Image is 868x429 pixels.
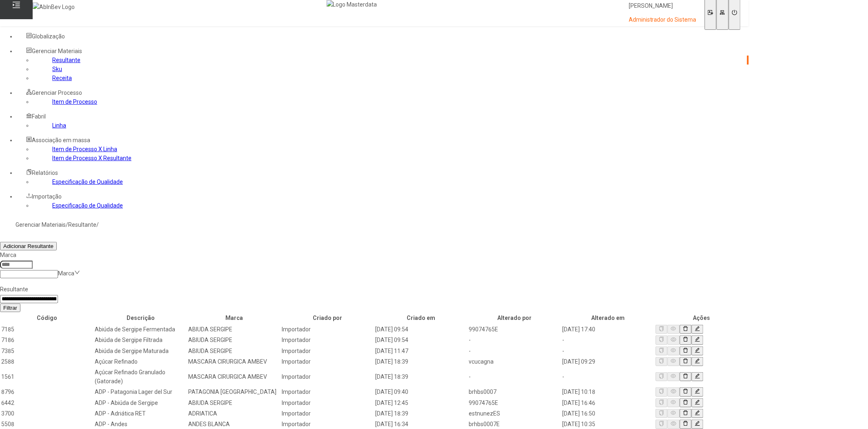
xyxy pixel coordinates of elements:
[52,66,62,72] a: Sku
[52,179,123,185] a: Especificação de Qualidade
[52,155,131,161] a: Item de Processo X Resultante
[33,2,75,11] img: AbInBev Logo
[375,313,467,323] th: Criado em
[281,313,374,323] th: Criado por
[52,146,117,152] a: Item de Processo X Linha
[188,346,280,356] td: ABIUDA SERGIPE
[562,357,654,366] td: [DATE] 09:29
[1,335,93,345] td: 7186
[32,89,82,96] span: Gerenciar Processo
[281,346,374,356] td: Importador
[281,357,374,366] td: Importador
[281,387,374,397] td: Importador
[281,398,374,408] td: Importador
[188,324,280,334] td: ABIUDA SERGIPE
[58,270,74,277] nz-select-placeholder: Marca
[1,324,93,334] td: 7185
[281,419,374,429] td: Importador
[188,387,280,397] td: PATAGONIA [GEOGRAPHIC_DATA]
[1,313,93,323] th: Código
[94,367,187,386] td: Açúcar Refinado Granulado (Gatorade)
[562,324,654,334] td: [DATE] 17:40
[32,193,62,200] span: Importação
[375,324,467,334] td: [DATE] 09:54
[562,313,654,323] th: Alterado em
[3,243,53,249] span: Adicionar Resultante
[94,324,187,334] td: Abiúda de Sergipe Fermentada
[1,419,93,429] td: 5508
[562,419,654,429] td: [DATE] 10:35
[375,357,467,366] td: [DATE] 18:39
[68,221,96,228] a: Resultante
[1,409,93,418] td: 3700
[32,33,65,40] span: Globalização
[468,387,561,397] td: brhbs0007
[32,137,90,143] span: Associação em massa
[468,419,561,429] td: brhbs0007E
[562,409,654,418] td: [DATE] 16:50
[375,335,467,345] td: [DATE] 09:54
[468,357,561,366] td: vcucagna
[52,75,72,81] a: Receita
[1,357,93,366] td: 2588
[375,346,467,356] td: [DATE] 11:47
[94,398,187,408] td: ADP - Abiúda de Sergipe
[468,313,561,323] th: Alterado por
[468,324,561,334] td: 99074765E
[562,346,654,356] td: -
[281,335,374,345] td: Importador
[52,202,123,209] a: Especificação de Qualidade
[94,357,187,366] td: Açúcar Refinado
[562,387,654,397] td: [DATE] 10:18
[281,409,374,418] td: Importador
[562,335,654,345] td: -
[375,419,467,429] td: [DATE] 16:34
[281,324,374,334] td: Importador
[629,2,697,10] p: [PERSON_NAME]
[375,367,467,386] td: [DATE] 18:39
[94,335,187,345] td: Abiúda de Sergipe Filtrada
[188,409,280,418] td: ADRIATICA
[375,398,467,408] td: [DATE] 12:45
[188,335,280,345] td: ABIUDA SERGIPE
[375,387,467,397] td: [DATE] 09:40
[52,98,97,105] a: Item de Processo
[32,170,58,176] span: Relatórios
[375,409,467,418] td: [DATE] 18:39
[468,335,561,345] td: -
[188,313,280,323] th: Marca
[52,57,80,63] a: Resultante
[1,398,93,408] td: 6442
[96,221,99,228] nz-breadcrumb-separator: /
[468,367,561,386] td: -
[94,409,187,418] td: ADP - Adriática RET
[94,419,187,429] td: ADP - Andes
[281,367,374,386] td: Importador
[32,113,46,120] span: Fabril
[32,48,82,54] span: Gerenciar Materiais
[94,346,187,356] td: Abiúda de Sergipe Maturada
[1,346,93,356] td: 7385
[3,305,17,311] span: Filtrar
[188,367,280,386] td: MASCARA CIRURGICA AMBEV
[468,398,561,408] td: 99074765E
[188,357,280,366] td: MASCARA CIRURGICA AMBEV
[468,346,561,356] td: -
[1,367,93,386] td: 1561
[468,409,561,418] td: estnunezES
[188,419,280,429] td: ANDES BLANCA
[188,398,280,408] td: ABIUDA SERGIPE
[52,122,66,129] a: Linha
[94,313,187,323] th: Descrição
[629,16,697,24] p: Administrador do Sistema
[94,387,187,397] td: ADP - Patagonia Lager del Sur
[16,221,66,228] a: Gerenciar Materiais
[1,387,93,397] td: 8796
[66,221,68,228] nz-breadcrumb-separator: /
[562,398,654,408] td: [DATE] 16:46
[655,313,748,323] th: Ações
[562,367,654,386] td: -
